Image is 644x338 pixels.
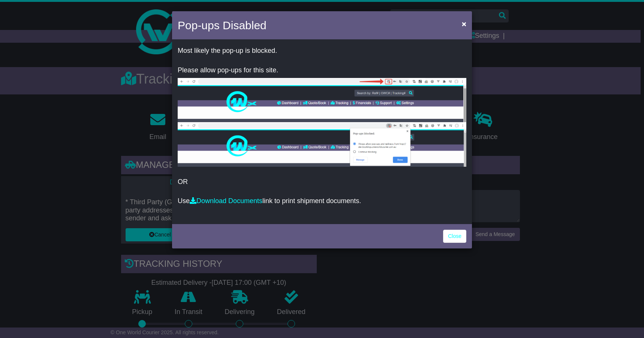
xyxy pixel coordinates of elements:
button: Close [458,16,470,31]
p: Use link to print shipment documents. [178,197,466,205]
a: Close [443,230,466,243]
h4: Pop-ups Disabled [178,17,267,34]
img: allow-popup-2.png [178,122,466,167]
div: OR [172,41,472,222]
span: × [462,19,466,28]
img: allow-popup-1.png [178,78,466,122]
p: Most likely the pop-up is blocked. [178,47,466,55]
a: Download Documents [190,197,262,205]
p: Please allow pop-ups for this site. [178,66,466,75]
